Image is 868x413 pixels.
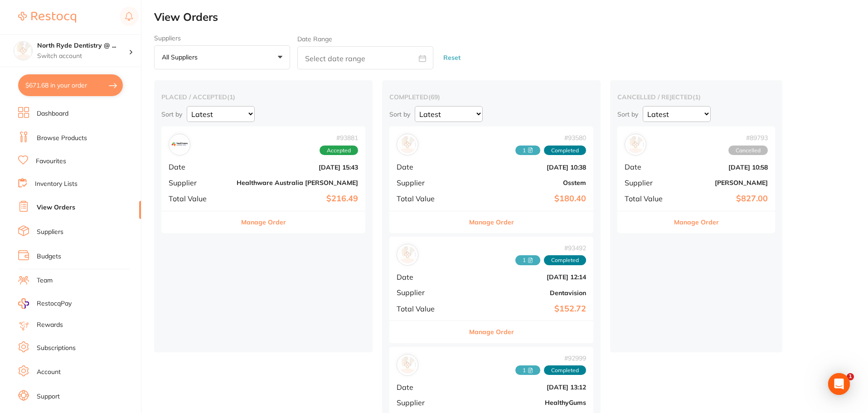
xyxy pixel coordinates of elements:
b: $152.72 [465,304,586,314]
a: Rewards [37,321,63,330]
input: Select date range [297,46,433,69]
img: Dentavision [399,246,416,263]
h2: completed ( 69 ) [389,93,593,101]
h2: cancelled / rejected ( 1 ) [617,93,775,101]
button: Manage Order [674,211,719,233]
span: Accepted [320,146,358,155]
p: Switch account [37,52,129,61]
img: Healthware Australia Ridley [171,136,188,153]
a: Inventory Lists [35,180,78,189]
span: Cancelled [728,146,768,155]
span: Date [169,163,229,171]
b: [DATE] 10:38 [465,164,586,171]
span: Total Value [169,194,229,203]
span: Received [515,146,540,155]
img: Henry Schein Halas [627,136,644,153]
div: Healthware Australia Ridley#93881AcceptedDate[DATE] 15:43SupplierHealthware Australia [PERSON_NAM... [161,126,365,233]
a: Browse Products [37,134,87,143]
b: Dentavision [465,289,586,296]
b: [DATE] 10:58 [677,164,768,171]
span: Received [515,365,540,375]
span: Supplier [169,179,229,187]
button: Manage Order [469,211,514,233]
a: Subscriptions [37,344,76,353]
p: All suppliers [162,53,201,61]
span: Supplier [397,179,457,187]
a: Suppliers [37,228,63,237]
a: Dashboard [37,109,68,118]
div: Open Intercom Messenger [828,373,850,395]
span: Received [515,255,540,265]
span: Date [625,163,670,171]
span: # 93580 [515,134,586,141]
img: Osstem [399,136,416,153]
span: # 89793 [728,134,768,141]
h2: placed / accepted ( 1 ) [161,93,365,101]
a: Account [37,368,61,377]
span: Completed [544,365,586,375]
span: Total Value [625,194,670,203]
span: 1 [847,373,854,380]
b: $180.40 [465,194,586,204]
button: Reset [441,46,463,70]
img: RestocqPay [18,298,29,309]
span: Supplier [397,288,457,296]
span: Date [397,383,457,391]
span: # 93881 [320,134,358,141]
h2: View Orders [154,11,868,24]
span: RestocqPay [37,299,72,308]
h4: North Ryde Dentistry @ Macquarie Park [37,41,129,50]
p: Sort by [389,110,410,118]
b: $827.00 [677,194,768,204]
span: Supplier [397,398,457,407]
span: # 93492 [515,244,586,252]
img: Restocq Logo [18,12,76,23]
span: Total Value [397,305,457,313]
a: View Orders [37,203,75,212]
p: Sort by [161,110,182,118]
span: Completed [544,146,586,155]
img: North Ryde Dentistry @ Macquarie Park [14,42,32,60]
b: $216.49 [237,194,358,204]
span: Date [397,273,457,281]
a: RestocqPay [18,298,72,309]
b: [DATE] 13:12 [465,384,586,391]
button: Manage Order [241,211,286,233]
b: Healthware Australia [PERSON_NAME] [237,179,358,186]
button: $671.68 in your order [18,74,123,96]
a: Support [37,392,60,401]
b: HealthyGums [465,399,586,406]
a: Restocq Logo [18,7,76,28]
a: Team [37,276,53,285]
span: Supplier [625,179,670,187]
span: Completed [544,255,586,265]
label: Date Range [297,35,332,43]
span: Total Value [397,194,457,203]
button: Manage Order [469,321,514,343]
span: # 92999 [515,355,586,362]
a: Budgets [37,252,61,261]
b: [PERSON_NAME] [677,179,768,186]
img: HealthyGums [399,356,416,374]
b: Osstem [465,179,586,186]
b: [DATE] 15:43 [237,164,358,171]
a: Favourites [36,157,66,166]
button: All suppliers [154,45,290,70]
label: Suppliers [154,34,290,42]
span: Date [397,163,457,171]
p: Sort by [617,110,638,118]
b: [DATE] 12:14 [465,273,586,281]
